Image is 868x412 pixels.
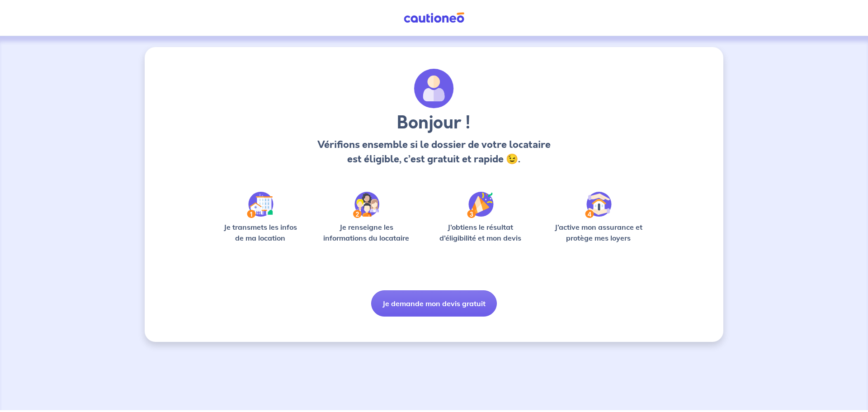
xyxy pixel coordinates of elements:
[371,290,497,317] button: Je demande mon devis gratuit
[318,222,415,243] p: Je renseigne les informations du locataire
[429,222,532,243] p: J’obtiens le résultat d’éligibilité et mon devis
[353,192,379,218] img: /static/c0a346edaed446bb123850d2d04ad552/Step-2.svg
[585,192,612,218] img: /static/bfff1cf634d835d9112899e6a3df1a5d/Step-4.svg
[217,222,303,243] p: Je transmets les infos de ma location
[315,137,553,166] p: Vérifions ensemble si le dossier de votre locataire est éligible, c’est gratuit et rapide 😉.
[315,112,553,134] h3: Bonjour !
[546,222,651,243] p: J’active mon assurance et protège mes loyers
[400,12,468,24] img: Cautioneo
[467,192,494,218] img: /static/f3e743aab9439237c3e2196e4328bba9/Step-3.svg
[247,192,274,218] img: /static/90a569abe86eec82015bcaae536bd8e6/Step-1.svg
[414,69,454,109] img: archivate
